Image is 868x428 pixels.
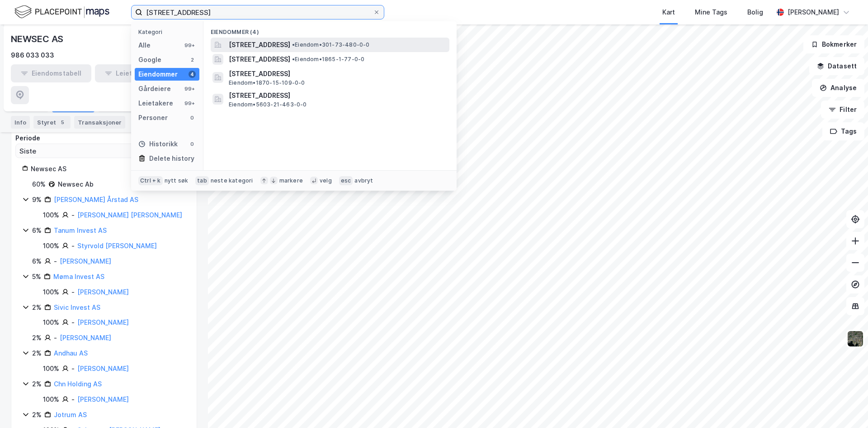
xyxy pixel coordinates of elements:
a: [PERSON_NAME] Årstad AS [54,196,138,203]
button: Tags [822,122,864,140]
div: Personer [138,112,168,123]
div: 60% [32,179,46,190]
button: Analyse [812,79,864,97]
div: velg [320,177,332,184]
span: • [292,41,295,48]
img: 9k= [847,330,864,347]
div: Bolig [747,7,763,18]
a: [PERSON_NAME] [77,318,129,326]
div: tab [195,176,209,185]
span: Eiendom • 1865-1-77-0-0 [292,56,364,63]
div: 0 [189,140,196,148]
div: Historikk [138,139,178,149]
div: 2% [32,379,42,390]
div: - [71,394,75,405]
div: neste kategori [211,177,253,184]
div: 9% [32,194,42,205]
div: Eiendommer (4) [203,21,457,38]
div: Eiendommer [138,69,178,80]
span: [STREET_ADDRESS] [229,54,290,65]
div: 2% [32,332,42,343]
div: 6% [32,225,42,236]
div: - [71,363,75,374]
div: Mine Tags [695,7,727,18]
div: 100% [43,240,59,251]
div: 99+ [183,85,196,92]
a: Møma Invest AS [53,273,104,280]
div: Ctrl + k [138,176,163,185]
div: Info [11,116,30,129]
button: Bokmerker [803,35,864,53]
div: markere [279,177,303,184]
div: 2% [32,302,42,313]
div: 100% [43,394,59,405]
a: [PERSON_NAME] [60,257,111,265]
div: 100% [43,317,59,328]
a: [PERSON_NAME] [60,334,111,341]
img: logo.f888ab2527a4732fd821a326f86c7f29.svg [14,4,109,20]
a: [PERSON_NAME] [77,365,129,372]
div: Alle [138,40,151,51]
iframe: Chat Widget [823,385,868,428]
div: 100% [43,287,59,298]
div: nytt søk [165,177,189,184]
a: [PERSON_NAME] [77,288,129,296]
span: [STREET_ADDRESS] [229,39,290,50]
div: 99+ [183,42,196,49]
button: Filter [821,101,864,119]
div: NEWSEC AS [11,32,65,46]
div: 986 033 033 [11,50,54,61]
div: 6% [32,256,42,267]
div: 2% [32,348,42,359]
div: Periode [15,133,193,144]
div: Transaksjoner [74,116,125,129]
div: - [71,317,75,328]
div: Kart [662,7,675,18]
div: Google [138,54,161,65]
div: 4 [189,71,196,78]
span: Eiendom • 5603-21-463-0-0 [229,101,307,108]
div: Kategori [138,29,199,35]
a: Jotrum AS [54,411,87,418]
span: Eiendom • 1870-15-109-0-0 [229,79,305,87]
a: [PERSON_NAME] [77,395,129,403]
div: 5 [58,118,67,127]
a: Sivic Invest AS [54,303,100,311]
div: 100% [43,210,59,221]
div: avbryt [354,177,373,184]
a: Tanum Invest AS [54,226,107,234]
div: Gårdeiere [138,83,171,94]
div: 5% [32,271,41,282]
span: • [292,56,295,63]
span: [STREET_ADDRESS] [229,68,446,79]
div: - [54,332,57,343]
div: 0 [189,114,196,121]
div: 2 [189,56,196,63]
div: Delete history [149,153,194,164]
div: Newsec Ab [58,179,94,190]
div: 99+ [183,100,196,107]
input: ClearOpen [16,144,192,158]
span: [STREET_ADDRESS] [229,90,446,101]
div: [PERSON_NAME] [788,7,839,18]
div: - [71,210,75,221]
input: Søk på adresse, matrikkel, gårdeiere, leietakere eller personer [142,5,373,19]
a: Chn Holding AS [54,380,102,388]
div: - [71,240,75,251]
div: - [54,256,57,267]
div: 2% [32,409,42,420]
div: esc [339,176,353,185]
div: Leietakere [138,98,173,109]
button: Datasett [809,57,864,75]
div: Newsec AS [31,164,186,174]
div: - [71,287,75,298]
span: Eiendom • 301-73-480-0-0 [292,41,370,48]
a: Andhau AS [54,349,88,357]
a: [PERSON_NAME] [PERSON_NAME] [77,211,182,219]
div: Styret [33,116,71,129]
div: 100% [43,363,59,374]
a: Styrvold [PERSON_NAME] [77,242,157,250]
